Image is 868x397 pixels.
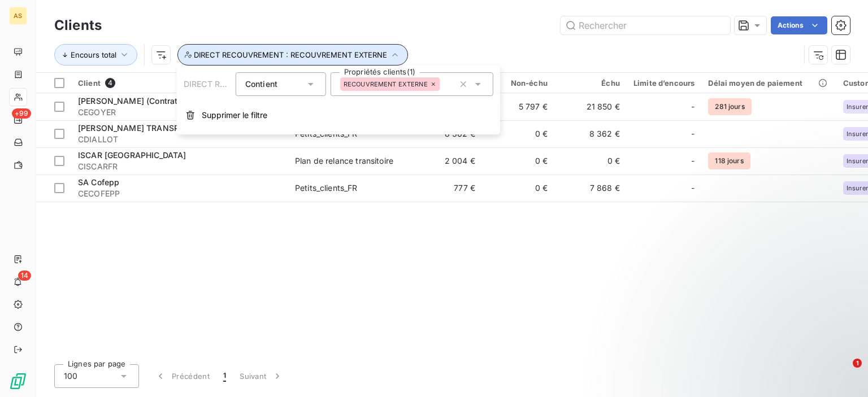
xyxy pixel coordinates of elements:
div: Échu [561,78,620,88]
span: Encours total [71,50,116,59]
div: Délai moyen de paiement [708,78,829,88]
button: Supprimer le filtre [177,103,500,128]
td: 5 797 € [482,93,554,120]
span: Client [78,78,101,88]
span: SA Cofepp [78,177,119,187]
span: [PERSON_NAME] TRANSPORT ET LOGISTIC [78,123,248,133]
img: Logo LeanPay [9,372,27,390]
span: 118 jours [708,152,750,169]
iframe: Intercom notifications message [642,287,868,367]
span: 1 [853,359,862,368]
td: 0 € [482,120,554,147]
td: 777 € [406,174,482,202]
td: 0 € [482,174,554,202]
span: CDIALLOT [78,134,281,145]
input: Rechercher [561,16,730,34]
input: Propriétés clients [440,79,449,89]
span: 14 [18,271,31,281]
td: 2 004 € [406,147,482,174]
button: Actions [771,16,827,34]
span: ISCAR [GEOGRAPHIC_DATA] [78,150,186,160]
span: CECOFEPP [78,188,281,199]
td: 0 € [482,147,554,174]
iframe: Intercom live chat [830,359,857,386]
button: DIRECT RECOUVREMENT : RECOUVREMENT EXTERNE [177,44,408,66]
span: 281 jours [708,98,751,115]
h3: Clients [54,15,102,36]
span: +99 [12,108,31,119]
span: 100 [64,370,77,382]
button: Précédent [148,364,216,388]
div: Petits_clients_FR [295,182,358,194]
span: CEGOYER [78,107,281,118]
span: CISCARFR [78,161,281,172]
div: Non-échu [489,78,548,88]
td: 0 € [554,147,627,174]
div: AS [9,7,27,25]
span: DIRECT RECOUVREMENT : RECOUVREMENT EXTERNE [194,50,387,59]
td: 21 850 € [554,93,627,120]
td: 7 868 € [554,174,627,202]
span: - [691,182,695,194]
span: Supprimer le filtre [202,110,267,121]
span: - [691,128,695,139]
span: RECOUVREMENT EXTERNE [344,81,428,88]
button: Encours total [54,44,137,66]
span: - [691,101,695,112]
button: Suivant [233,364,290,388]
button: 1 [216,364,233,388]
div: Limite d’encours [633,78,695,88]
span: Contient [245,79,277,89]
span: 1 [223,370,226,382]
span: DIRECT RECOUVREMENT [184,79,281,89]
td: 8 362 € [554,120,627,147]
span: [PERSON_NAME] (Contrat Easy - Thérorème) [78,96,250,106]
span: - [691,155,695,167]
span: 4 [105,78,115,88]
div: Plan de relance transitoire [295,155,393,167]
